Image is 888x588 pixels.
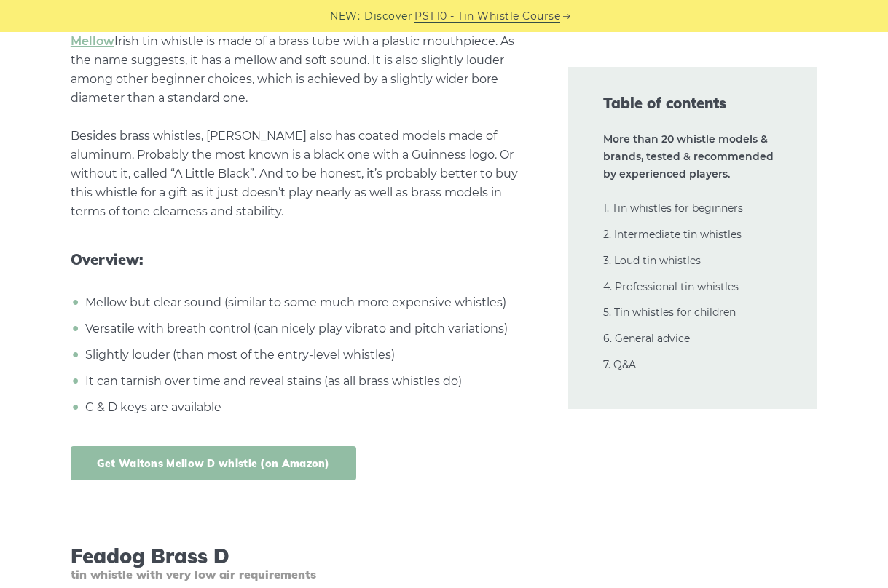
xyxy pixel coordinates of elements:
[603,228,742,241] a: 2. Intermediate tin whistles
[82,398,533,417] li: C & D keys are available
[364,8,412,25] span: Discover
[603,358,636,371] a: 7. Q&A
[414,8,560,25] a: PST10 - Tin Whistle Course
[603,202,743,215] a: 1. Tin whistles for beginners
[603,280,739,293] a: 4. Professional tin whistles
[82,319,533,338] li: Versatile with breath control (can nicely play vibrato and pitch variations)
[71,446,356,480] a: Get Waltons Mellow D whistle (on Amazon)
[71,251,533,269] span: Overview:
[71,544,533,582] h3: Feadog Brass D
[603,306,736,319] a: 5. Tin whistles for children
[82,372,533,391] li: It can tarnish over time and reveal stains (as all brass whistles do)
[603,132,774,180] strong: More than 20 whistle models & brands, tested & recommended by experienced players.
[603,254,701,267] a: 3. Loud tin whistles
[82,293,533,312] li: Mellow but clear sound (similar to some much more expensive whistles)
[603,332,690,345] a: 6. General advice
[82,346,533,365] li: Slightly louder (than most of the entry-level whistles)
[71,568,533,581] span: tin whistle with very low air requirements
[603,93,782,114] span: Table of contents
[330,8,360,25] span: NEW:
